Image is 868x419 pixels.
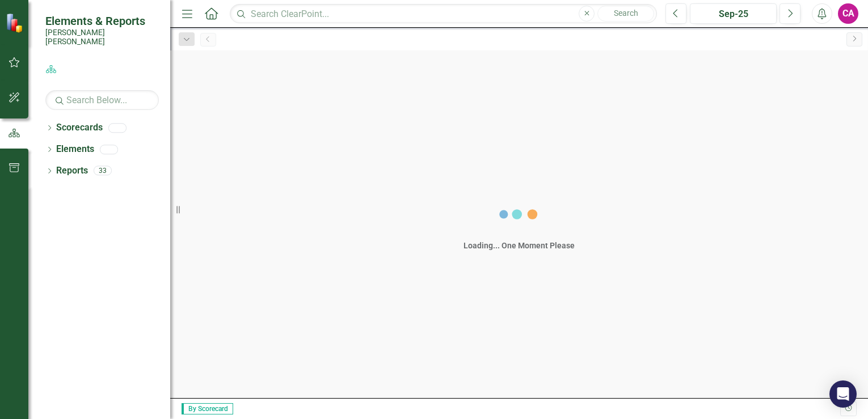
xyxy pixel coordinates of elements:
span: Elements & Reports [45,14,159,28]
img: ClearPoint Strategy [6,13,26,33]
span: By Scorecard [182,403,233,414]
button: Sep-25 [690,3,777,24]
input: Search ClearPoint... [230,4,657,24]
a: Elements [56,143,94,156]
div: Sep-25 [694,7,773,21]
small: [PERSON_NAME] [PERSON_NAME] [45,28,159,46]
span: Search [614,9,638,18]
div: 33 [94,166,112,176]
div: Loading... One Moment Please [464,240,575,251]
a: Reports [56,164,88,177]
button: Search [597,6,654,22]
div: Open Intercom Messenger [829,380,857,408]
a: Scorecards [56,121,103,134]
button: CA [838,3,858,24]
input: Search Below... [45,90,159,110]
